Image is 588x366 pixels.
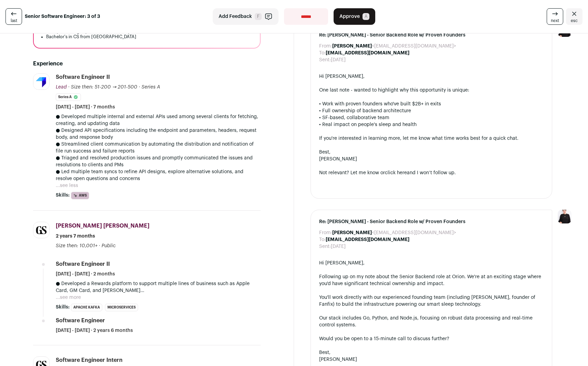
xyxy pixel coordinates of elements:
li: Bachelor's in CS from [GEOGRAPHIC_DATA] [46,34,252,40]
li: Apache Kafka [71,304,102,311]
dd: [DATE] [331,56,346,63]
span: A [363,13,369,20]
span: Size then: 10,001+ [56,243,97,248]
span: Series A [141,85,160,90]
a: click here [385,170,407,175]
div: • SF-based, collaborative team [319,114,544,121]
p: ● Streamlined client communication by automating the distribution and notification of file run su... [56,141,261,155]
span: Lead [56,85,67,90]
div: [PERSON_NAME] [319,356,544,363]
img: 9240684-medium_jpg [558,210,571,223]
span: Public [102,243,116,248]
p: ● Developed multiple internal and external APIs used among several clients for fetching, creating... [56,113,261,127]
dt: From: [319,43,332,50]
div: • Work with proven founders who've built $2B+ in exits [319,101,544,107]
span: esc [571,18,578,23]
p: ● Developed a Rewards platform to support multiple lines of business such as Apple Card, GM Card,... [56,280,261,294]
dt: Sent: [319,56,331,63]
span: · Size then: 51-200 → 201-500 [68,85,137,90]
span: Re: [PERSON_NAME] - Senior Backend Role w/ Proven Founders [319,32,544,39]
div: If you're interested in learning more, let me know what time works best for a quick chat. [319,135,544,142]
span: 2 years 7 months [56,233,95,240]
div: You'll work directly with our experienced founding team (including [PERSON_NAME], founder of Fanf... [319,294,544,308]
div: Software Engineer II [56,73,110,81]
span: [DATE] - [DATE] · 7 months [56,104,115,111]
span: Re: [PERSON_NAME] - Senior Backend Role w/ Proven Founders [319,218,544,225]
div: Our stack includes Go, Python, and Node.js, focusing on robust data processing and real-time cont... [319,315,544,328]
p: ● Designed API specifications including the endpoint and parameters, headers, request body, and r... [56,127,261,141]
a: next [547,8,563,25]
div: Best, [319,149,544,156]
div: Hi [PERSON_NAME], [319,260,544,266]
span: Approve [339,13,360,20]
b: [PERSON_NAME] [332,44,372,49]
b: [EMAIL_ADDRESS][DOMAIN_NAME] [326,237,409,242]
span: [DATE] - [DATE] · 2 months [56,271,115,278]
p: ● Led multiple team syncs to refine API designs, explore alternative solutions, and resolve open ... [56,168,261,182]
button: ...see more [56,294,81,301]
div: Best, [319,349,544,356]
dd: <[EMAIL_ADDRESS][DOMAIN_NAME]> [332,43,456,50]
button: Add Feedback F [213,8,279,25]
span: Skills: [56,304,70,311]
img: bf15330180802d3aa437199c56baa53f5b23c594bab433e1632cace1792ae027.jpg [33,74,49,90]
p: ● Triaged and resolved production issues and promptly communicated the issues and resolutions to ... [56,155,261,168]
span: Skills: [56,192,70,199]
b: [PERSON_NAME] [332,230,372,235]
button: ...see less [56,182,78,189]
div: [PERSON_NAME] [319,156,544,163]
span: F [255,13,262,20]
span: [PERSON_NAME] [PERSON_NAME] [56,223,149,229]
dt: From: [319,229,332,236]
a: Close [566,8,582,25]
div: Following up on my note about the Senior Backend role at Orion. We're at an exciting stage where ... [319,273,544,287]
div: Hi [PERSON_NAME], [319,73,544,80]
div: Software Engineer II [56,260,110,268]
span: Add Feedback [219,13,252,20]
span: last [11,18,17,23]
a: last [6,8,22,25]
dd: [DATE] [331,243,346,250]
li: Series A [56,93,81,101]
div: Not relevant? Let me know or and I won’t follow up. [319,169,544,176]
div: Software Engineer [56,317,105,324]
div: One last note - wanted to highlight why this opportunity is unique: [319,87,544,94]
span: · [139,84,140,91]
strong: Senior Software Engineer: 3 of 3 [25,13,100,20]
dt: To: [319,236,326,243]
li: Microservices [105,304,138,311]
div: • Full ownership of backend architecture [319,107,544,114]
li: AWS [71,192,89,199]
dd: <[EMAIL_ADDRESS][DOMAIN_NAME]> [332,229,456,236]
dt: Sent: [319,243,331,250]
h2: Experience [33,60,261,68]
span: · [99,242,100,249]
div: Software Engineer Intern [56,356,123,364]
span: [DATE] - [DATE] · 2 years 6 months [56,327,133,334]
div: Would you be open to a 15-minute call to discuss further? [319,335,544,342]
b: [EMAIL_ADDRESS][DOMAIN_NAME] [326,51,409,55]
span: next [551,18,559,23]
img: 4760c9374722761578d80caafe679f70eb252422c5270a3c8fcda2cb4a11c5a0.png [33,222,49,238]
dt: To: [319,50,326,56]
div: • Real impact on people's sleep and health [319,121,544,128]
button: Approve A [334,8,375,25]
